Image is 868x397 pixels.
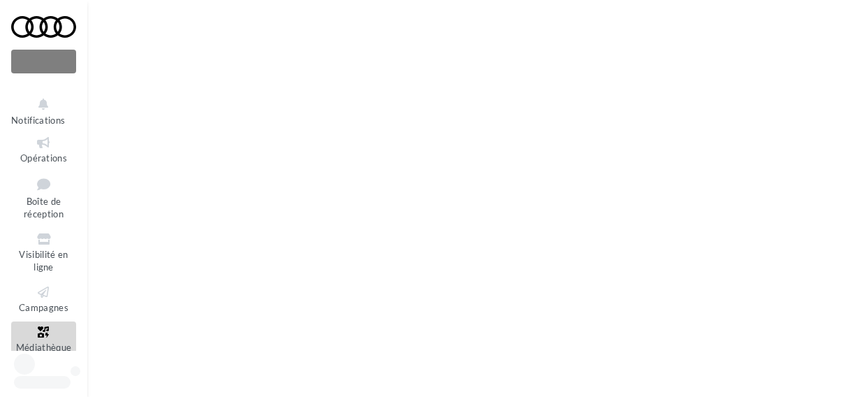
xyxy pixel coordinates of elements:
a: Campagnes [11,282,76,316]
span: Médiathèque [16,342,72,353]
span: Boîte de réception [24,196,64,220]
a: Visibilité en ligne [11,229,76,276]
span: Visibilité en ligne [19,249,68,273]
span: Opérations [20,152,67,164]
a: Opérations [11,132,76,166]
span: Notifications [11,115,65,126]
div: Nouvelle campagne [11,50,76,73]
a: Boîte de réception [11,172,76,223]
a: Médiathèque [11,322,76,356]
span: Campagnes [19,302,68,313]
